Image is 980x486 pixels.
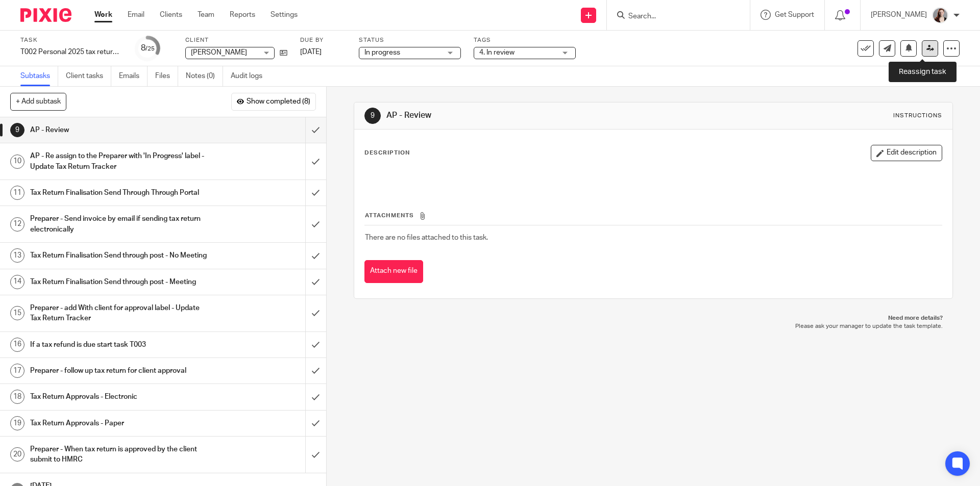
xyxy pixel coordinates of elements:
h1: Tax Return Approvals - Electronic [30,389,207,404]
img: Pixie [20,8,71,22]
div: T002 Personal 2025 tax return (non recurring) [20,47,122,57]
h1: Preparer - When tax return is approved by the client submit to HMRC [30,442,207,468]
label: Task [20,36,122,44]
h1: Tax Return Approvals - Paper [30,416,207,431]
h1: Preparer - Send invoice by email if sending tax return electronically [30,211,207,237]
div: 14 [10,275,24,289]
small: /25 [145,46,155,52]
label: Tags [474,36,576,44]
button: Attach new file [364,260,423,283]
a: Email [128,10,144,20]
span: Get Support [775,11,814,18]
label: Due by [300,36,346,44]
a: Audit logs [231,66,270,86]
span: [DATE] [300,48,322,56]
div: 18 [10,390,24,404]
div: 12 [10,217,24,232]
input: Search [627,12,719,21]
div: 13 [10,248,24,263]
span: Attachments [365,213,414,218]
span: 4. In review [479,49,514,56]
p: Please ask your manager to update the task template. [364,322,942,330]
a: Work [94,10,112,20]
a: Notes (0) [186,66,223,86]
h1: AP - Re assign to the Preparer with 'In Progress' label - Update Tax Return Tracker [30,148,207,174]
p: Need more details? [364,314,942,322]
div: 16 [10,338,24,352]
a: Files [155,66,178,86]
button: + Add subtask [10,93,66,110]
a: Subtasks [20,66,58,86]
h1: Preparer - follow up tax return for client approval [30,363,207,378]
span: [PERSON_NAME] [191,49,247,56]
button: Edit description [871,145,942,161]
div: Instructions [893,112,942,120]
h1: AP - Review [30,122,207,138]
div: 17 [10,364,24,378]
h1: Tax Return Finalisation Send through post - No Meeting [30,248,207,263]
label: Client [185,36,287,44]
h1: If a tax refund is due start task T003 [30,337,207,352]
div: 9 [10,123,24,137]
div: 8 [141,42,155,54]
a: Clients [160,10,182,20]
div: 15 [10,306,24,320]
a: Settings [271,10,298,20]
span: There are no files attached to this task. [365,234,488,241]
div: 19 [10,416,24,430]
p: [PERSON_NAME] [871,10,927,20]
a: Reports [230,10,255,20]
div: 11 [10,186,24,200]
div: 20 [10,447,24,462]
span: In progress [364,49,400,56]
img: High%20Res%20Andrew%20Price%20Accountants%20_Poppy%20Jakes%20Photography-3%20-%20Copy.jpg [932,7,948,23]
span: Show completed (8) [247,98,310,106]
div: 9 [364,108,381,124]
button: Show completed (8) [231,93,316,110]
h1: AP - Review [386,110,675,121]
a: Client tasks [66,66,111,86]
h1: Tax Return Finalisation Send through post - Meeting [30,274,207,290]
h1: Tax Return Finalisation Send Through Through Portal [30,185,207,200]
a: Team [198,10,214,20]
div: 10 [10,155,24,169]
h1: Preparer - add With client for approval label - Update Tax Return Tracker [30,300,207,326]
label: Status [359,36,461,44]
a: Emails [119,66,148,86]
p: Description [364,149,410,157]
